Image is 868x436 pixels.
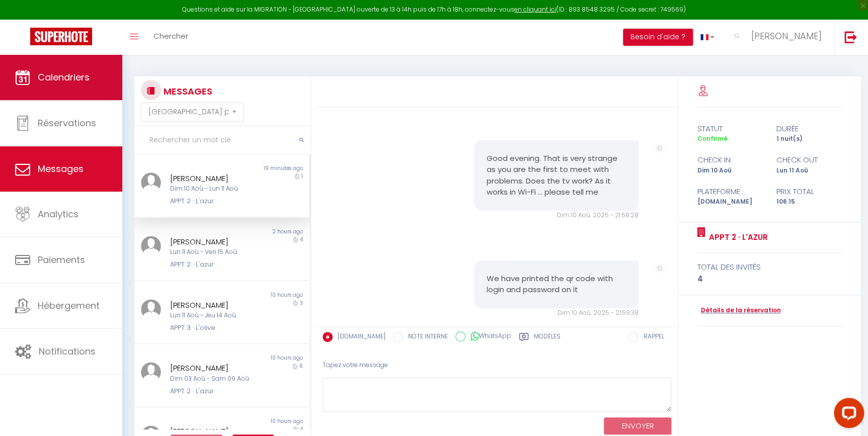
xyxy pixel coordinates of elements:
div: [PERSON_NAME] [170,362,259,374]
div: 19 minutes ago [222,164,309,172]
label: RAPPEL [638,332,664,343]
div: [PERSON_NAME] [170,236,259,248]
div: 10 hours ago [222,291,309,299]
span: Confirmé [697,134,727,143]
img: ... [652,260,668,277]
label: WhatsApp [465,331,511,342]
div: statut [690,123,769,135]
pre: We have printed the qr code with login and password on it [487,273,626,296]
div: 1 nuit(s) [770,134,849,144]
div: Lun 11 Aoû - Ven 15 Aoû [170,247,259,257]
h3: MESSAGES [161,80,212,103]
div: Tapez votre message [323,353,671,378]
label: NOTE INTERNE [403,332,448,343]
a: ... [PERSON_NAME] [722,20,834,55]
div: Dim 10 Aoû - Lun 11 Aoû [170,184,259,194]
div: check out [770,154,849,166]
span: Réservations [38,117,96,129]
div: check in [690,154,769,166]
span: 4 [300,425,303,433]
div: durée [770,123,849,135]
span: Hébergement [38,299,100,312]
img: logout [844,31,857,43]
input: Rechercher un mot clé [134,126,310,154]
div: APPT 2 · L'azur [170,386,259,396]
div: [PERSON_NAME] [170,172,259,185]
div: Dim 10 Aoû [690,166,769,176]
span: Messages [38,162,84,175]
a: Détails de la réservation [697,306,780,315]
div: total des invités [697,261,842,273]
span: 6 [299,362,303,370]
span: Calendriers [38,71,90,83]
div: [DOMAIN_NAME] [690,197,769,207]
pre: Good evening. That is very strange as you are the first to meet with problems. Does the tv work? ... [487,153,626,198]
div: APPT 2 · L'azur [170,196,259,206]
a: APPT 2 · L'azur [705,231,767,243]
img: ... [141,362,161,382]
label: Modèles [534,332,561,344]
label: [DOMAIN_NAME] [333,332,385,343]
img: ... [141,236,161,256]
span: Notifications [39,345,96,358]
div: 4 [697,273,842,285]
img: ... [141,172,161,193]
iframe: LiveChat chat widget [826,394,868,436]
div: Lun 11 Aoû [770,166,849,176]
div: Dim 10 Aoû. 2025 - 21:58:28 [474,211,639,220]
div: Dim 10 Aoû. 2025 - 21:59:38 [474,308,639,318]
div: Lun 11 Aoû - Jeu 14 Aoû [170,311,259,320]
img: ... [141,299,161,319]
div: APPT 2 · L'azur [170,259,259,270]
div: 10 hours ago [222,354,309,362]
div: Prix total [770,186,849,198]
div: Dim 03 Aoû - Sam 09 Aoû [170,374,259,384]
img: ... [729,29,744,44]
div: APPT 3 · L'olive [170,323,259,333]
img: ... [652,140,668,157]
span: 1 [301,172,303,180]
div: Plateforme [690,186,769,198]
a: en cliquant ici [514,5,556,14]
span: [PERSON_NAME] [751,30,821,42]
div: [PERSON_NAME] [170,299,259,311]
span: Analytics [38,208,78,220]
div: 106.15 [770,197,849,207]
button: ENVOYER [604,417,671,435]
a: Chercher [146,20,196,55]
span: Chercher [153,31,188,41]
button: Besoin d'aide ? [623,29,693,46]
div: 2 hours ago [222,228,309,236]
span: 3 [300,299,303,307]
img: Super Booking [30,28,92,45]
span: 4 [300,236,303,243]
div: 10 hours ago [222,417,309,425]
span: Paiements [38,253,85,266]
